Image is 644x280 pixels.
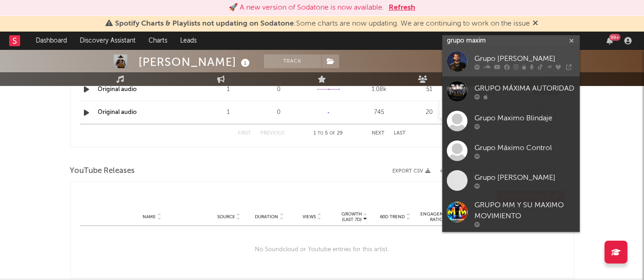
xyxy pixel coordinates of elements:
[372,131,385,136] button: Next
[394,131,406,136] button: Last
[418,211,456,222] span: Engagement Ratio
[174,32,203,50] a: Leads
[303,214,316,220] span: Views
[442,35,580,47] input: Search for artists
[442,47,580,76] a: Grupo [PERSON_NAME]
[440,106,536,113] input: Search by song name or URL
[229,2,384,13] div: 🚀 A new version of Sodatone is now available.
[442,76,580,106] a: GRUPO MÁXIMA AUTORIDAD
[318,131,324,135] span: to
[205,85,251,94] div: 1
[142,32,174,50] a: Charts
[139,54,253,70] div: [PERSON_NAME]
[98,86,137,92] a: Original audio
[442,195,580,232] a: GRUPO MM Y SU MAXIMO MOVIMIENTO
[143,214,156,220] span: Name
[393,168,431,174] button: Export CSV
[474,113,575,124] div: Grupo Maximo Blindaje
[116,20,294,27] span: Spotify Charts & Playlists not updating on Sodatone
[474,83,575,94] div: GRUPO MÁXIMA AUTORIDAD
[609,34,621,41] div: 99 +
[442,166,580,195] a: Grupo [PERSON_NAME]
[380,214,405,220] span: 60D Trend
[330,131,336,135] span: of
[70,166,135,177] span: YouTube Releases
[217,214,235,220] span: Source
[264,54,321,68] button: Track
[116,20,530,27] span: : Some charts are now updating. We are continuing to work on the issue
[442,136,580,166] a: Grupo Máximo Control
[238,131,252,136] button: First
[474,200,575,222] div: GRUPO MM Y SU MAXIMO MOVIMIENTO
[440,169,497,174] button: + Add YouTube Video
[442,106,580,136] a: Grupo Maximo Blindaje
[29,32,73,50] a: Dashboard
[261,131,285,136] button: Previous
[431,169,497,174] div: + Add YouTube Video
[80,226,565,274] div: No Soundcloud or Youtube entries for this artist.
[341,217,362,222] p: (Last 7d)
[255,214,278,220] span: Duration
[474,143,575,154] div: Grupo Máximo Control
[356,85,402,94] div: 1.08k
[606,37,613,44] button: 99+
[474,172,575,183] div: Grupo [PERSON_NAME]
[533,20,539,27] span: Dismiss
[303,128,354,139] div: 1 5 29
[341,211,362,217] p: Growth
[474,54,575,65] div: Grupo [PERSON_NAME]
[407,85,452,94] div: 51
[73,32,142,50] a: Discovery Assistant
[389,2,415,13] button: Refresh
[256,85,302,94] div: 0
